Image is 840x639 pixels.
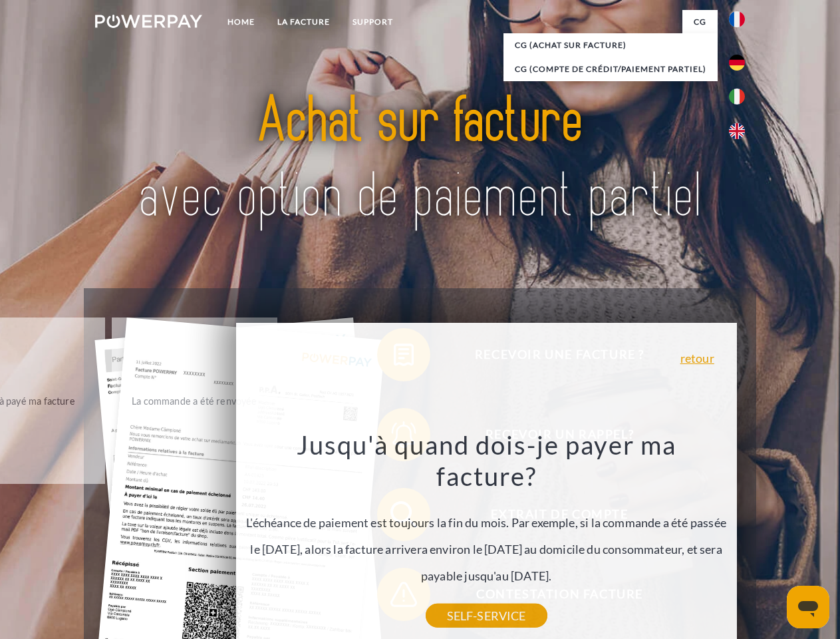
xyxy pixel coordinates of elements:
iframe: Bouton de lancement de la fenêtre de messagerie [787,586,829,628]
a: CG (Compte de crédit/paiement partiel) [503,57,718,81]
div: L'échéance de paiement est toujours la fin du mois. Par exemple, si la commande a été passée le [... [243,429,729,616]
a: CG (achat sur facture) [503,33,718,57]
img: it [729,89,745,105]
img: title-powerpay_fr.svg [127,64,713,255]
div: La commande a été renvoyée [120,391,269,409]
img: logo-powerpay-white.svg [95,15,202,28]
img: en [729,123,745,139]
img: fr [729,11,745,27]
a: Support [341,10,404,34]
img: de [729,55,745,71]
a: SELF-SERVICE [426,604,547,628]
a: Home [216,10,266,34]
a: LA FACTURE [266,10,341,34]
a: retour [680,352,714,364]
h3: Jusqu'à quand dois-je payer ma facture? [243,429,729,493]
a: CG [682,10,718,34]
